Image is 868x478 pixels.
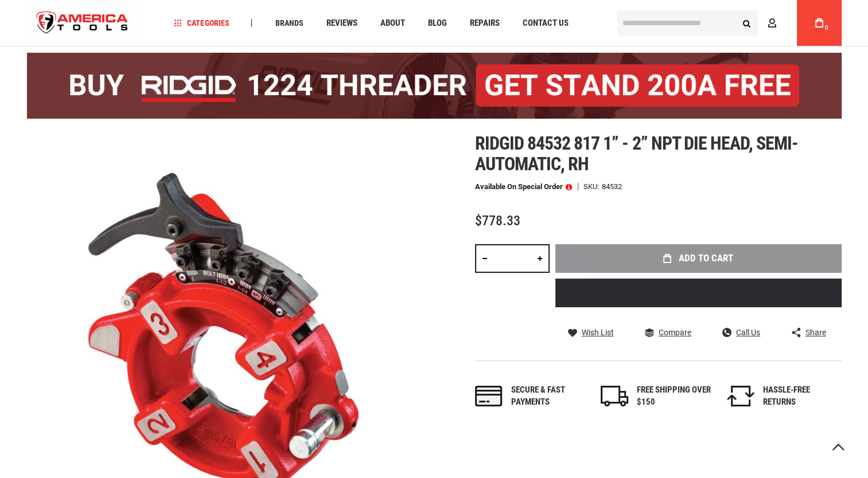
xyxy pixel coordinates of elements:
[27,53,842,119] img: BOGO: Buy the RIDGID® 1224 Threader (26092), get the 92467 200A Stand FREE!
[727,386,754,406] img: returns
[27,2,138,45] a: store logo
[763,384,838,409] div: HASSLE-FREE RETURNS
[568,327,614,338] a: Wish List
[637,384,711,409] div: FREE SHIPPING OVER $150
[475,386,503,406] img: payments
[645,327,691,338] a: Compare
[375,15,410,31] a: About
[517,15,573,31] a: Contact Us
[582,328,614,336] span: Wish List
[736,328,760,336] span: Call Us
[722,327,760,338] a: Call Us
[427,19,446,28] span: Blog
[475,213,520,229] span: $778.33
[602,183,622,190] div: 84532
[464,15,504,31] a: Repairs
[270,15,308,31] a: Brands
[321,15,362,31] a: Reviews
[736,12,758,34] button: Search
[475,183,572,191] p: Available on Special Order
[422,15,451,31] a: Blog
[380,19,404,28] span: About
[583,183,602,190] strong: SKU
[601,386,628,406] img: shipping
[511,384,586,409] div: Secure & fast payments
[275,19,303,27] span: Brands
[174,19,229,27] span: Categories
[469,19,499,28] span: Repairs
[825,25,828,31] span: 0
[659,328,691,336] span: Compare
[27,2,138,45] img: America Tools
[169,15,234,31] a: Categories
[475,132,799,175] span: Ridgid 84532 817 1” - 2” npt die head, semi-automatic, rh
[522,19,568,28] span: Contact Us
[805,328,826,336] span: Share
[326,19,357,28] span: Reviews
